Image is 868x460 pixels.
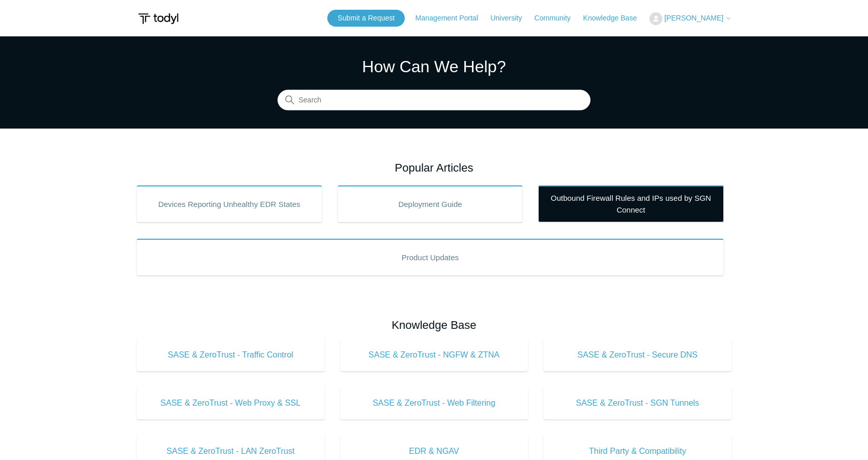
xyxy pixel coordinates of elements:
input: Search [278,90,590,111]
button: [PERSON_NAME] [649,12,732,25]
span: SASE & ZeroTrust - Traffic Control [152,349,309,361]
span: SASE & ZeroTrust - Web Filtering [356,397,513,409]
a: University [490,13,532,24]
a: SASE & ZeroTrust - Secure DNS [543,339,732,371]
a: Devices Reporting Unhealthy EDR States [136,185,322,222]
a: SASE & ZeroTrust - NGFW & ZTNA [340,339,528,371]
img: Todyl Support Center Help Center home page [136,9,180,28]
h2: Knowledge Base [136,317,732,333]
a: SASE & ZeroTrust - Web Proxy & SSL [136,387,325,420]
a: SASE & ZeroTrust - SGN Tunnels [543,387,732,420]
span: SASE & ZeroTrust - SGN Tunnels [559,397,716,409]
a: SASE & ZeroTrust - Web Filtering [340,387,528,420]
span: [PERSON_NAME] [664,14,723,22]
span: SASE & ZeroTrust - LAN ZeroTrust [152,445,309,457]
h2: Popular Articles [136,159,732,176]
a: Outbound Firewall Rules and IPs used by SGN Connect [538,185,724,222]
a: Submit a Request [327,10,405,27]
span: SASE & ZeroTrust - NGFW & ZTNA [356,349,513,361]
a: Management Portal [416,13,488,24]
a: Community [535,13,581,24]
a: Knowledge Base [583,13,647,24]
a: SASE & ZeroTrust - Traffic Control [136,339,325,371]
span: SASE & ZeroTrust - Secure DNS [559,349,716,361]
a: Deployment Guide [338,185,523,222]
span: EDR & NGAV [356,445,513,457]
a: Product Updates [136,239,724,276]
span: SASE & ZeroTrust - Web Proxy & SSL [152,397,309,409]
span: Third Party & Compatibility [559,445,716,457]
h1: How Can We Help? [278,54,590,79]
